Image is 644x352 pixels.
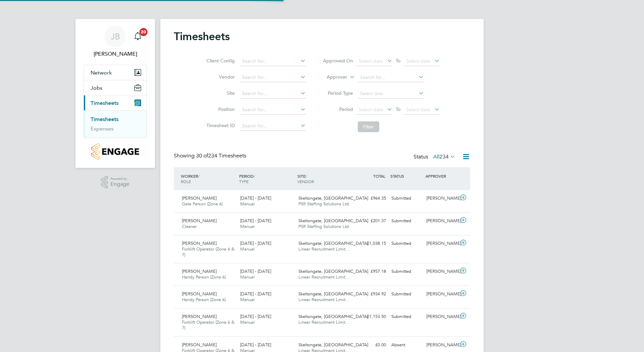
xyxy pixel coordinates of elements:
[91,143,139,160] img: countryside-properties-logo-retina.png
[440,153,449,160] span: 234
[296,170,354,187] div: SITE
[239,89,306,98] input: Search for...
[101,176,130,189] a: Powered byEngage
[240,319,255,325] span: Manual
[359,58,383,64] span: Select date
[84,80,147,95] button: Jobs
[240,342,271,348] span: [DATE] - [DATE]
[84,50,147,58] span: Jack Brunt
[317,74,347,81] label: Approver
[389,193,424,204] div: Submitted
[389,238,424,249] div: Submitted
[389,170,424,182] div: STATUS
[354,238,389,249] div: £1,038.15
[110,181,129,187] span: Engage
[240,297,255,302] span: Manual
[358,121,379,132] button: Filter
[433,153,455,160] label: All
[323,58,353,64] label: Approved On
[84,26,147,58] a: JB[PERSON_NAME]
[204,122,235,128] label: Timesheet ID
[182,240,217,246] span: [PERSON_NAME]
[182,201,223,207] span: Gate Person (Zone 6)
[389,340,424,351] div: Absent
[323,90,353,96] label: Period Type
[298,246,350,252] span: Linear Recruitment Limit…
[84,110,147,138] div: Timesheets
[389,311,424,322] div: Submitted
[298,274,350,280] span: Linear Recruitment Limit…
[139,28,148,36] span: 20
[182,319,234,331] span: Forklift Operator (Zone 6 & 7)
[354,215,389,227] div: £201.37
[196,152,208,159] span: 30 of
[204,90,235,96] label: Site
[240,195,271,201] span: [DATE] - [DATE]
[359,107,383,113] span: Select date
[394,105,402,114] span: To
[237,170,296,187] div: PERIOD
[182,224,197,229] span: Cleaner
[297,179,314,184] span: VENDOR
[298,314,368,319] span: Skeltongate, [GEOGRAPHIC_DATA]
[424,311,459,322] div: [PERSON_NAME]
[240,246,255,252] span: Manual
[198,173,199,179] span: /
[239,179,249,184] span: TYPE
[91,125,114,132] a: Expenses
[196,152,246,159] span: 234 Timesheets
[298,195,368,201] span: Skeltongate, [GEOGRAPHIC_DATA]
[182,297,226,302] span: Handy Person (Zone 6)
[240,314,271,319] span: [DATE] - [DATE]
[182,291,217,297] span: [PERSON_NAME]
[389,215,424,227] div: Submitted
[354,266,389,277] div: £957.18
[239,57,306,66] input: Search for...
[305,173,307,179] span: /
[240,291,271,297] span: [DATE] - [DATE]
[182,314,217,319] span: [PERSON_NAME]
[424,289,459,300] div: [PERSON_NAME]
[239,73,306,82] input: Search for...
[424,340,459,351] div: [PERSON_NAME]
[424,238,459,249] div: [PERSON_NAME]
[239,121,306,131] input: Search for...
[389,266,424,277] div: Submitted
[239,105,306,115] input: Search for...
[424,215,459,227] div: [PERSON_NAME]
[406,58,430,64] span: Select date
[298,342,368,348] span: Skeltongate, [GEOGRAPHIC_DATA]
[91,69,112,76] span: Network
[182,342,217,348] span: [PERSON_NAME]
[424,193,459,204] div: [PERSON_NAME]
[394,56,402,65] span: To
[204,74,235,80] label: Vendor
[182,195,217,201] span: [PERSON_NAME]
[240,268,271,274] span: [DATE] - [DATE]
[75,19,155,168] nav: Main navigation
[91,100,119,106] span: Timesheets
[91,116,119,122] a: Timesheets
[240,274,255,280] span: Manual
[414,152,457,162] div: Status
[424,170,459,182] div: APPROVER
[240,218,271,224] span: [DATE] - [DATE]
[298,218,368,224] span: Skeltongate, [GEOGRAPHIC_DATA]
[240,201,255,207] span: Manual
[298,291,368,297] span: Skeltongate, [GEOGRAPHIC_DATA]
[84,143,147,160] a: Go to home page
[354,340,389,351] div: £0.00
[84,65,147,80] button: Network
[389,289,424,300] div: Submitted
[174,152,248,159] div: Showing
[298,240,368,246] span: Skeltongate, [GEOGRAPHIC_DATA]
[298,297,350,302] span: Linear Recruitment Limit…
[354,311,389,322] div: £1,153.50
[323,106,353,112] label: Period
[354,289,389,300] div: £934.92
[373,173,385,179] span: TOTAL
[298,201,349,207] span: PSR Staffing Solutions Ltd
[354,193,389,204] div: £964.35
[240,224,255,229] span: Manual
[131,26,144,47] a: 20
